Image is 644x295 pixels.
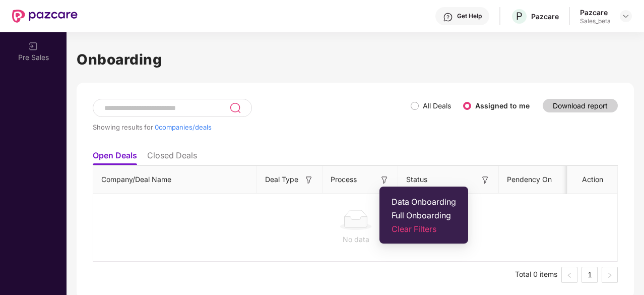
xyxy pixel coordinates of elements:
img: svg+xml;base64,PHN2ZyB3aWR0aD0iMjAiIGhlaWdodD0iMjAiIHZpZXdCb3g9IjAgMCAyMCAyMCIgZmlsbD0ibm9uZSIgeG... [28,41,38,51]
img: svg+xml;base64,PHN2ZyB3aWR0aD0iMTYiIGhlaWdodD0iMTYiIHZpZXdCb3g9IjAgMCAxNiAxNiIgZmlsbD0ibm9uZSIgeG... [379,175,390,185]
img: svg+xml;base64,PHN2ZyB3aWR0aD0iMjQiIGhlaWdodD0iMjUiIHZpZXdCb3g9IjAgMCAyNCAyNSIgZmlsbD0ibm9uZSIgeG... [229,102,241,114]
div: No data [101,234,610,245]
img: svg+xml;base64,PHN2ZyB3aWR0aD0iMTYiIGhlaWdodD0iMTYiIHZpZXdCb3g9IjAgMCAxNiAxNiIgZmlsbD0ibm9uZSIgeG... [304,175,314,185]
button: left [561,267,577,283]
label: All Deals [423,101,451,110]
li: Next Page [602,267,618,283]
li: 1 [582,267,598,283]
li: Open Deals [93,150,137,165]
span: Pendency On [507,174,552,185]
img: svg+xml;base64,PHN2ZyB3aWR0aD0iMTYiIGhlaWdodD0iMTYiIHZpZXdCb3g9IjAgMCAxNiAxNiIgZmlsbD0ibm9uZSIgeG... [480,175,490,185]
div: Pazcare [531,12,559,21]
th: Action [567,166,618,194]
div: Sales_beta [580,17,611,25]
div: Get Help [457,12,482,20]
span: Status [406,174,427,185]
img: New Pazcare Logo [12,10,78,23]
span: left [566,272,572,278]
img: svg+xml;base64,PHN2ZyBpZD0iRHJvcGRvd24tMzJ4MzIiIHhtbG5zPSJodHRwOi8vd3d3LnczLm9yZy8yMDAwL3N2ZyIgd2... [622,12,630,20]
span: 0 companies/deals [155,123,212,131]
li: Closed Deals [147,150,197,165]
span: Data Onboarding [392,197,456,207]
label: Assigned to me [475,101,530,110]
li: Total 0 items [515,267,557,283]
span: right [607,272,613,278]
span: Deal Type [265,174,298,185]
div: Showing results for [93,123,411,131]
div: Pazcare [580,8,611,17]
button: right [602,267,618,283]
span: Full Onboarding [392,210,456,220]
th: Company/Deal Name [93,166,257,194]
h1: Onboarding [77,48,634,71]
button: Download report [543,99,618,112]
span: Process [331,174,357,185]
img: svg+xml;base64,PHN2ZyBpZD0iSGVscC0zMngzMiIgeG1sbnM9Imh0dHA6Ly93d3cudzMub3JnLzIwMDAvc3ZnIiB3aWR0aD... [443,12,453,22]
span: P [516,10,523,22]
li: Previous Page [561,267,577,283]
span: Clear Filters [392,224,456,234]
a: 1 [582,267,597,282]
